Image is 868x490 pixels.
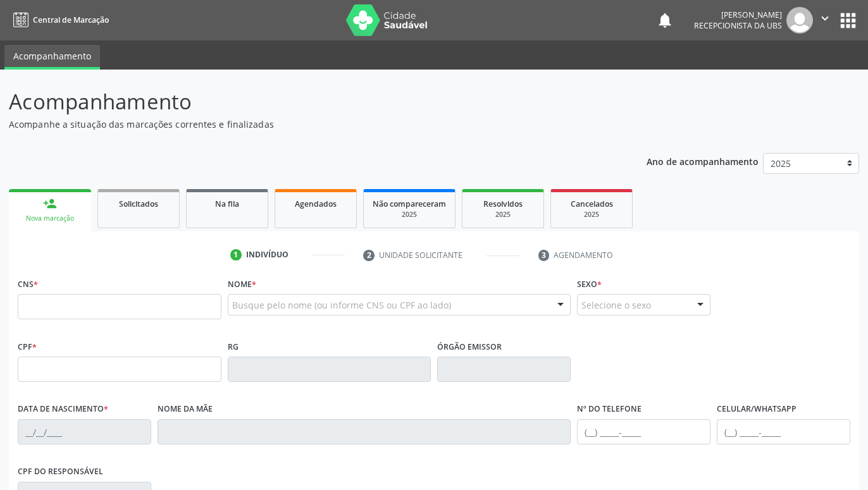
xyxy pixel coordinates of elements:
[373,210,446,219] div: 2025
[786,7,813,34] img: img
[717,400,797,419] label: Celular/WhatsApp
[818,11,832,25] i: 
[837,9,859,32] button: apps
[18,462,103,482] label: CPF do responsável
[437,337,502,357] label: Órgão emissor
[471,210,535,219] div: 2025
[373,199,446,209] span: Não compareceram
[33,15,109,25] span: Central de Marcação
[230,249,242,260] div: 1
[4,45,100,70] a: Acompanhamento
[295,199,337,209] span: Agendados
[9,9,109,30] a: Central de Marcação
[18,274,38,294] label: CNS
[717,419,850,444] input: (__) _____-_____
[18,419,151,444] input: __/__/____
[560,210,623,219] div: 2025
[9,118,604,131] p: Acompanhe a situação das marcações correntes e finalizadas
[647,153,759,169] p: Ano de acompanhamento
[571,199,613,209] span: Cancelados
[228,274,256,294] label: Nome
[581,298,651,312] span: Selecione o sexo
[18,214,82,223] div: Nova marcação
[215,199,239,209] span: Na fila
[246,249,288,260] div: Indivíduo
[577,419,710,444] input: (__) _____-_____
[18,400,108,419] label: Data de nascimento
[694,9,782,20] div: [PERSON_NAME]
[43,197,57,211] div: person_add
[228,337,239,357] label: RG
[119,199,158,209] span: Solicitados
[158,400,213,419] label: Nome da mãe
[656,11,674,29] button: notifications
[577,274,602,294] label: Sexo
[18,337,37,357] label: CPF
[483,199,523,209] span: Resolvidos
[232,298,451,312] span: Busque pelo nome (ou informe CNS ou CPF ao lado)
[577,400,642,419] label: Nº do Telefone
[694,20,782,31] span: Recepcionista da UBS
[813,7,837,34] button: 
[9,86,604,118] p: Acompanhamento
